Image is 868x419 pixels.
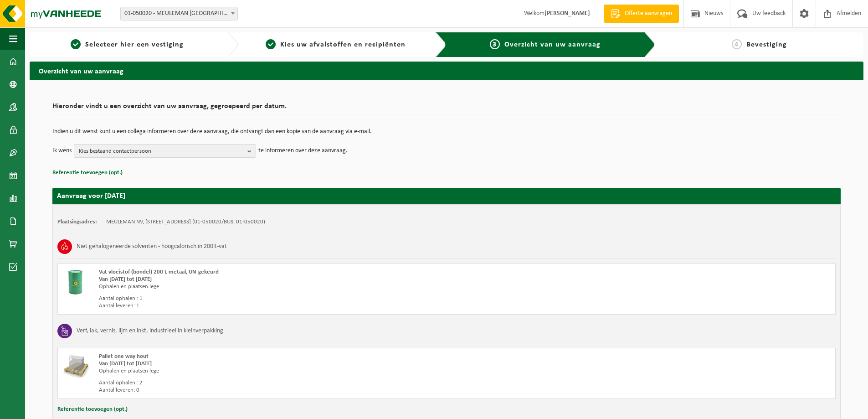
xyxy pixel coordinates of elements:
div: Aantal ophalen : 2 [99,379,483,387]
span: Overzicht van uw aanvraag [504,41,601,48]
button: Kies bestaand contactpersoon [74,144,256,158]
strong: Van [DATE] tot [DATE] [99,276,152,282]
span: Selecteer hier een vestiging [85,41,184,48]
div: Aantal leveren: 1 [99,302,483,310]
div: Ophalen en plaatsen lege [99,367,483,375]
p: Ik wens [52,144,72,158]
td: MEULEMAN NV, [STREET_ADDRESS] (01-050020/BUS, 01-050020) [106,218,265,226]
p: Indien u dit wenst kunt u een collega informeren over deze aanvraag, die ontvangt dan een kopie v... [52,129,841,135]
h2: Overzicht van uw aanvraag [30,62,863,79]
span: 01-050020 - MEULEMAN NV - KORTRIJK [121,7,237,20]
button: Referentie toevoegen (opt.) [57,403,128,415]
h3: Niet gehalogeneerde solventen - hoogcalorisch in 200lt-vat [77,239,227,254]
img: LP-PA-00000-WDN-11.png [62,353,90,380]
h3: Verf, lak, vernis, lijm en inkt, industrieel in kleinverpakking [77,324,223,338]
span: Kies uw afvalstoffen en recipiënten [280,41,406,48]
a: 2Kies uw afvalstoffen en recipiënten [243,39,429,50]
a: Offerte aanvragen [604,5,679,23]
span: Bevestiging [746,41,787,48]
span: Kies bestaand contactpersoon [79,145,244,158]
strong: Aanvraag voor [DATE] [57,192,125,200]
span: 01-050020 - MEULEMAN NV - KORTRIJK [120,7,238,21]
span: 1 [71,39,81,49]
div: Aantal ophalen : 1 [99,295,483,302]
span: Offerte aanvragen [622,9,674,18]
p: te informeren over deze aanvraag. [258,144,348,158]
span: 4 [732,39,742,49]
strong: Plaatsingsadres: [57,219,97,225]
span: 3 [490,39,500,49]
strong: [PERSON_NAME] [544,10,590,17]
span: 2 [266,39,276,49]
h2: Hieronder vindt u een overzicht van uw aanvraag, gegroepeerd per datum. [52,103,841,115]
button: Referentie toevoegen (opt.) [52,167,123,179]
div: Aantal leveren: 0 [99,387,483,394]
img: LP-LD-00200-MET-21.png [62,269,90,296]
div: Ophalen en plaatsen lege [99,283,483,290]
span: Vat vloeistof (bondel) 200 L metaal, UN-gekeurd [99,269,219,275]
span: Pallet one way hout [99,353,149,359]
a: 1Selecteer hier een vestiging [34,39,220,50]
strong: Van [DATE] tot [DATE] [99,361,152,367]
